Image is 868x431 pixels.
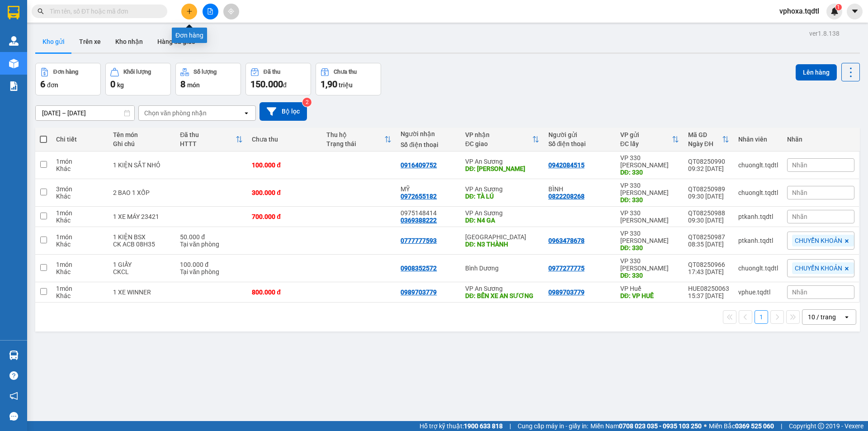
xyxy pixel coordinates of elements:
[620,230,679,244] div: VP 330 [PERSON_NAME]
[180,131,236,138] div: Đã thu
[688,185,729,193] div: QT08250989
[465,265,539,272] div: Bình Dương
[326,131,385,138] div: Thu hộ
[792,161,807,169] span: Nhãn
[548,265,585,272] div: 0977277775
[9,59,19,68] img: warehouse-icon
[465,285,539,292] div: VP An Sương
[420,421,503,431] span: Hỗ trợ kỹ thuật:
[688,209,729,217] div: QT08250988
[401,237,437,244] div: 0777777593
[688,268,729,275] div: 17:43 [DATE]
[113,289,171,296] div: 1 XE WINNER
[180,241,243,248] div: Tại văn phòng
[847,4,863,19] button: caret-down
[56,217,104,224] div: Khác
[9,81,19,91] img: solution-icon
[795,237,842,245] span: CHUYỂN KHOẢN
[465,241,539,248] div: DĐ: N3 THÀNH
[792,213,807,220] span: Nhãn
[620,209,679,224] div: VP 330 [PERSON_NAME]
[465,165,539,172] div: DĐ: NINH THUẬN
[228,8,234,14] span: aim
[755,310,768,324] button: 1
[283,81,287,89] span: đ
[620,285,679,292] div: VP Huế
[688,217,729,224] div: 09:30 [DATE]
[302,98,311,107] sup: 2
[252,213,317,220] div: 700.000 đ
[401,130,456,137] div: Người nhận
[56,241,104,248] div: Khác
[56,193,104,200] div: Khác
[339,81,353,89] span: triệu
[688,261,729,268] div: QT08250966
[113,189,171,196] div: 2 BAO 1 XỐP
[620,182,679,196] div: VP 330 [PERSON_NAME]
[792,289,807,296] span: Nhãn
[56,209,104,217] div: 1 món
[72,31,108,52] button: Trên xe
[688,285,729,292] div: HUE08250063
[172,28,207,43] div: Đơn hàng
[36,106,134,120] input: Select a date range.
[401,289,437,296] div: 0989703779
[619,422,702,430] strong: 0708 023 035 - 0935 103 250
[56,233,104,241] div: 1 món
[465,233,539,241] div: [GEOGRAPHIC_DATA]
[180,233,243,241] div: 50.000 đ
[738,237,778,244] div: ptkanh.tqdtl
[264,69,280,75] div: Đã thu
[181,4,197,19] button: plus
[548,193,585,200] div: 0822208268
[620,140,672,147] div: ĐC lấy
[334,69,357,75] div: Chưa thu
[187,81,200,89] span: món
[243,109,250,117] svg: open
[110,79,115,90] span: 0
[245,63,311,95] button: Đã thu150.000đ
[9,392,18,400] span: notification
[53,69,78,75] div: Đơn hàng
[113,213,171,220] div: 1 XE MÁY 23421
[620,244,679,251] div: DĐ: 330
[203,4,218,19] button: file-add
[465,185,539,193] div: VP An Sương
[113,233,171,241] div: 1 KIỆN BSX
[830,7,839,15] img: icon-new-feature
[180,261,243,268] div: 100.000 đ
[113,268,171,275] div: CKCL
[616,128,684,152] th: Toggle SortBy
[56,136,104,143] div: Chi tiết
[465,209,539,217] div: VP An Sương
[322,128,396,152] th: Toggle SortBy
[464,422,503,430] strong: 1900 633 818
[548,161,585,169] div: 0942084515
[684,128,734,152] th: Toggle SortBy
[709,421,774,431] span: Miền Bắc
[738,189,778,196] div: chuonglt.tqdtl
[843,313,850,321] svg: open
[113,140,171,147] div: Ghi chú
[316,63,381,95] button: Chưa thu1,90 triệu
[792,189,807,196] span: Nhãn
[117,81,124,89] span: kg
[461,128,544,152] th: Toggle SortBy
[50,6,156,16] input: Tìm tên, số ĐT hoặc mã đơn
[465,193,539,200] div: DĐ: TÀ LÚ
[401,141,456,148] div: Số điện thoại
[326,140,385,147] div: Trạng thái
[620,196,679,204] div: DĐ: 330
[56,292,104,299] div: Khác
[688,165,729,172] div: 09:32 [DATE]
[738,213,778,220] div: ptkanh.tqdtl
[835,4,842,10] sup: 1
[688,140,722,147] div: Ngày ĐH
[56,261,104,268] div: 1 món
[809,28,840,38] div: ver 1.8.138
[548,237,585,244] div: 0963478678
[56,285,104,292] div: 1 món
[250,79,283,90] span: 150.000
[738,136,778,143] div: Nhân viên
[113,261,171,268] div: 1 GIẤY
